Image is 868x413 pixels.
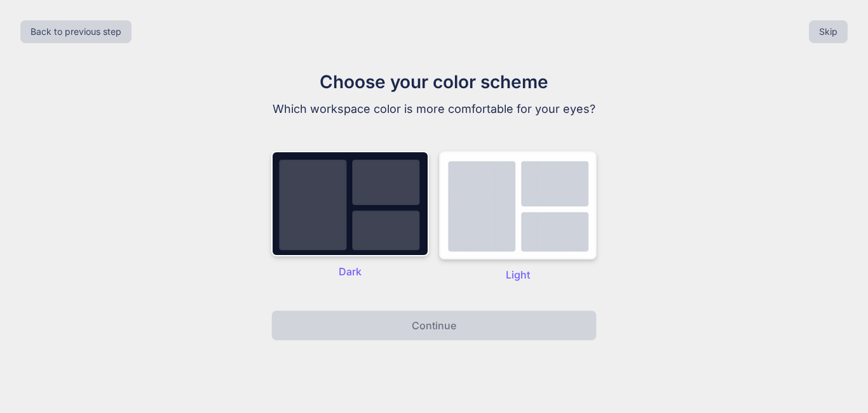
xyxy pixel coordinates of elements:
h1: Choose your color scheme [220,69,648,95]
p: Continue [412,318,456,333]
img: dark [439,151,597,259]
button: Continue [271,310,597,341]
button: Back to previous step [20,20,132,43]
p: Which workspace color is more comfortable for your eyes? [220,100,648,118]
img: dark [271,151,429,256]
p: Dark [271,264,429,279]
button: Skip [809,20,848,43]
p: Light [439,267,597,282]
